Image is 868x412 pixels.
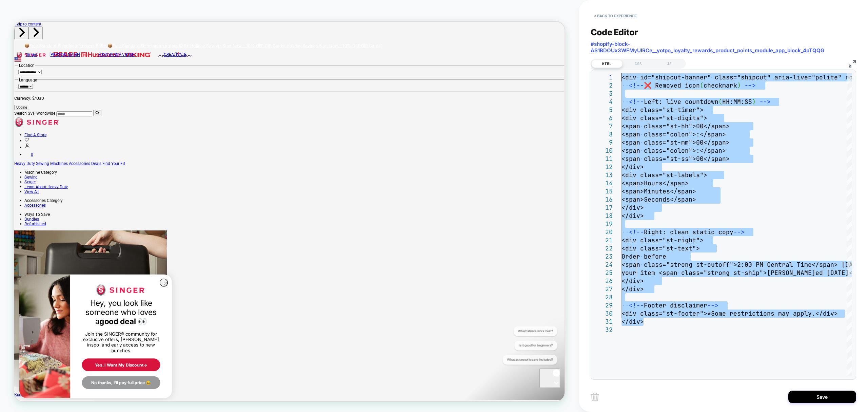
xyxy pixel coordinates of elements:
button: What accessories are included? [9,38,81,51]
span: Code Editor [591,27,638,37]
div: 28 [594,293,613,301]
div: 3 [594,90,613,98]
div: 19 [594,220,613,228]
div: 26 [594,277,613,285]
span: <span>Seconds</span> [622,195,696,203]
a: account [14,164,21,171]
span: <div class="st-text"> [622,244,700,252]
div: HTML [591,60,623,68]
div: 29 [594,301,613,310]
div: 20 [594,228,613,236]
a: Learn About Heavy Duty [14,217,72,223]
img: fullscreen [849,60,856,68]
span: Hey, you look like someone who loves a [95,369,190,406]
span: Left: live countdown [644,98,718,106]
span: <!-- [629,228,644,236]
span: </div> [622,163,644,171]
div: 30 [594,310,613,318]
a: 2 of 2 [235,29,490,35]
span: --> [759,98,771,106]
div: 7 [594,122,613,130]
span: <div class="st-digits"> [622,114,707,122]
div: 10 [594,147,613,155]
span: --> [707,301,718,309]
span: <span class="st-hh">00</span> [622,122,730,130]
span: --> [733,228,745,236]
span: <!-- [629,301,644,309]
span: ( [718,98,722,106]
span: <span>Minutes</span> [622,187,696,195]
button: < Back to experience [591,11,640,21]
a: Cart [14,174,25,180]
div: 4 [594,98,613,106]
span: </div> [622,212,644,220]
button: Search [105,118,116,126]
div: 32 [594,326,613,334]
span: ( [700,81,704,89]
div: 6 [594,114,613,122]
div: 31 [594,318,613,326]
span: <div class="st-labels"> [622,171,707,179]
a: Sewing Machines [29,186,71,192]
span: ❌ Removed icon [644,81,700,89]
span: Holiday Savings Start Now – 10% OFF Gift Cards! [363,29,490,35]
button: Go to first slide [19,6,38,23]
span: <span class="st-ss">00</span> [622,155,730,163]
div: 27 [594,285,613,293]
span: </div> [622,285,644,293]
div: 22 [594,244,613,252]
a: Link to creativate homepage [184,41,245,47]
span: #shopify-block-AS1BDOUx3WFMyUlRCe__yotpo_loyalty_rewards_product_points_module_app_block_4pTQQG [591,41,856,54]
span: <span class="colon">:</span> [622,147,726,154]
span: <span class="colon">:</span> [622,130,726,138]
div: Ways To Save [14,254,734,260]
span: ) [737,81,741,89]
div: 25 [594,269,613,277]
div: 5 [594,106,613,114]
span: ply.</div> [801,310,838,317]
span: <!-- [629,81,644,89]
span: good deal 👀 [114,393,177,406]
legend: Location [5,55,28,61]
button: Is it good for beginners? [24,19,81,32]
div: CSS [623,60,654,68]
button: Save [788,391,856,403]
div: 11 [594,155,613,163]
div: 1 [594,73,613,81]
a: Link to PFAFF homepage [47,41,88,47]
span: <div id="shipcut-banner" class="shipcut" aria-live [622,73,808,81]
a: Serger [14,210,29,217]
span: <div class="st-footer">*Some restrictions may ap [622,310,801,317]
span: Holiday Savings Start Now – 10% OFF Gift Cards! [235,29,361,35]
a: Refurbished [14,266,42,273]
div: 8 [594,130,613,138]
span: 0 [22,174,25,180]
span: </div> [622,318,644,325]
span: </div> [622,277,644,285]
div: 16 [594,195,613,204]
div: 21 [594,236,613,244]
button: Close dialog [194,342,205,353]
img: Singer Logo [108,349,176,365]
a: Find A Store [14,148,43,154]
div: 24 [594,261,613,269]
a: Accessories [14,242,42,248]
span: 📦Free Standard Shipping on orders $35+ [14,29,122,35]
div: 9 [594,138,613,147]
legend: Language [5,74,31,81]
span: Footer disclaimer [644,301,707,309]
span: <div class="st-timer"> [622,106,704,114]
span: <span class="strong st-cutoff">2:00 PM Centr [622,261,786,268]
img: delete [591,393,599,401]
span: HH:MM:SS [722,98,752,106]
span: Right: clean static copy [644,228,733,236]
div: 13 [594,171,613,179]
span: </div> [622,204,644,211]
div: JS [654,60,685,68]
span: your item <span class="strong st-ship">[PERSON_NAME] [622,269,815,277]
a: Deals [102,186,116,192]
div: 18 [594,212,613,220]
div: 15 [594,187,613,195]
span: <span class="st-mm">00</span> [622,138,730,146]
div: 2 [594,81,613,90]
